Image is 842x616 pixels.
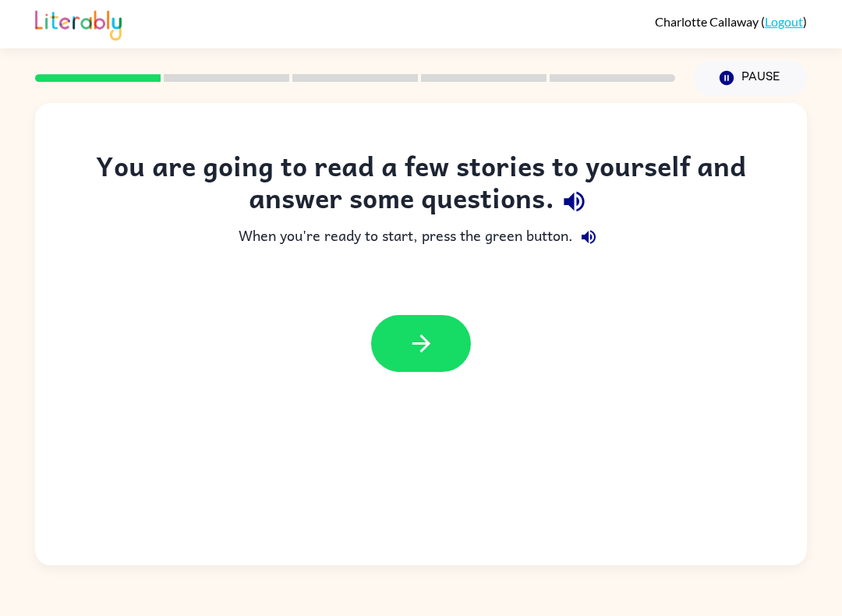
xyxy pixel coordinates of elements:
[655,14,807,29] div: ( )
[765,14,803,29] a: Logout
[66,150,776,221] div: You are going to read a few stories to yourself and answer some questions.
[35,6,122,41] img: Literably
[694,60,807,96] button: Pause
[66,221,776,253] div: When you're ready to start, press the green button.
[655,14,761,29] span: Charlotte Callaway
